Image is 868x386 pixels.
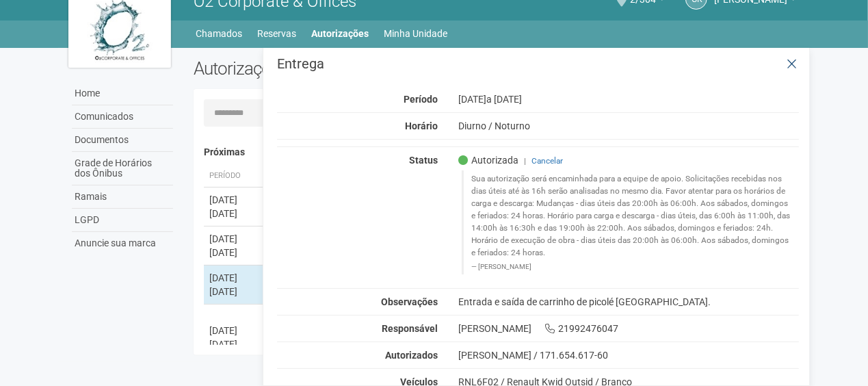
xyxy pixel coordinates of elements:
[258,24,297,43] a: Reservas
[312,24,369,43] a: Autorizações
[204,147,790,157] h4: Próximas
[409,155,438,166] strong: Status
[384,24,448,43] a: Minha Unidade
[462,170,800,274] blockquote: Sua autorização será encaminhada para a equipe de apoio. Solicitações recebidas nos dias úteis at...
[209,246,260,259] div: [DATE]
[209,207,260,220] div: [DATE]
[72,129,173,152] a: Documentos
[448,296,810,308] div: Entrada e saída de carrinho de picolé [GEOGRAPHIC_DATA].
[531,156,563,166] a: Cancelar
[196,24,243,43] a: Chamados
[404,94,438,105] strong: Período
[448,93,810,105] div: [DATE]
[72,232,173,255] a: Anuncie sua marca
[405,120,438,131] strong: Horário
[209,232,260,246] div: [DATE]
[448,120,810,132] div: Diurno / Noturno
[72,82,173,105] a: Home
[72,105,173,129] a: Comunicados
[458,349,800,361] div: [PERSON_NAME] / 171.654.617-60
[194,58,486,79] h2: Autorizações
[72,152,173,185] a: Grade de Horários dos Ônibus
[448,322,810,335] div: [PERSON_NAME] 21992476047
[209,324,260,337] div: [DATE]
[209,337,260,351] div: [DATE]
[382,323,438,334] strong: Responsável
[209,193,260,207] div: [DATE]
[72,185,173,209] a: Ramais
[204,165,265,188] th: Período
[209,271,260,285] div: [DATE]
[524,156,526,166] span: |
[72,209,173,232] a: LGPD
[381,296,438,307] strong: Observações
[209,285,260,298] div: [DATE]
[486,94,522,105] span: a [DATE]
[385,350,438,361] strong: Autorizados
[471,262,792,272] footer: [PERSON_NAME]
[277,57,799,70] h3: Entrega
[458,154,518,166] span: Autorizada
